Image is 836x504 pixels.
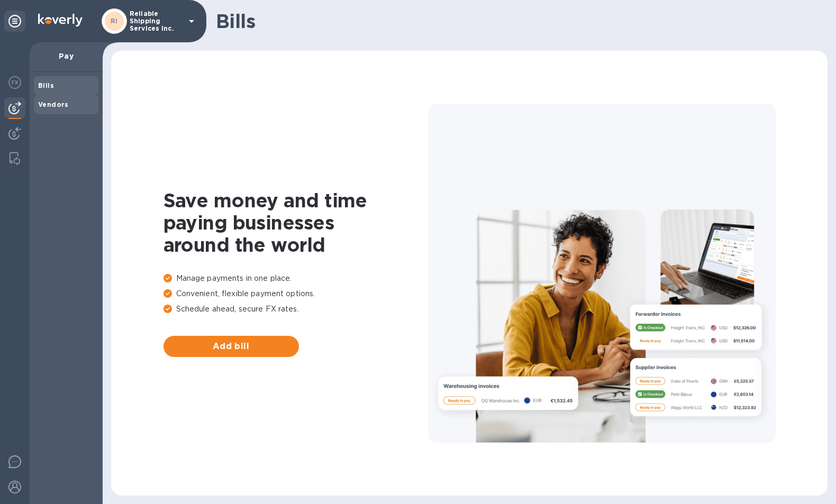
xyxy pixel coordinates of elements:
p: Convenient, flexible payment options. [163,288,428,299]
b: Vendors [38,100,69,108]
img: Foreign exchange [8,76,21,89]
p: Pay [38,51,94,61]
h1: Save money and time paying businesses around the world [163,189,428,256]
p: Manage payments in one place. [163,273,428,284]
b: Bills [38,81,54,89]
button: Add bill [163,336,299,357]
img: Logo [38,14,83,26]
p: Reliable Shipping Services Inc. [130,10,183,32]
span: Add bill [172,340,290,353]
b: RI [111,17,118,25]
h1: Bills [216,10,819,32]
p: Schedule ahead, secure FX rates. [163,304,428,315]
div: Unpin categories [4,11,25,32]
